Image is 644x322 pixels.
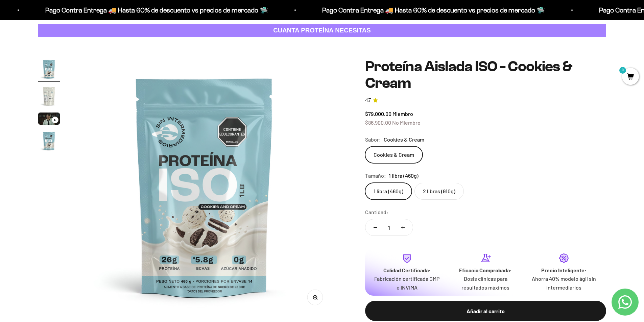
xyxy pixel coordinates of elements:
strong: Calidad Certificada: [383,267,431,273]
p: Pago Contra Entrega 🚚 Hasta 60% de descuento vs precios de mercado 🛸 [45,5,267,16]
button: Aumentar cantidad [393,219,413,236]
button: Añadir al carrito [365,301,606,321]
button: Ir al artículo 4 [38,130,60,154]
img: Proteína Aislada ISO - Cookies & Cream [38,58,60,80]
button: Ir al artículo 2 [38,85,60,109]
img: Proteína Aislada ISO - Cookies & Cream [76,58,333,315]
strong: Precio Inteligente: [541,267,587,273]
legend: Tamaño: [365,171,386,180]
span: Miembro [392,110,413,117]
p: Pago Contra Entrega 🚚 Hasta 60% de descuento vs precios de mercado 🛸 [321,5,544,16]
p: Fabricación certificada GMP e INVIMA [373,274,441,292]
p: Ahorra 40% modelo ágil sin intermediarios [530,274,598,292]
img: Proteína Aislada ISO - Cookies & Cream [38,130,60,152]
span: No Miembro [392,119,421,126]
span: $86.900,00 [365,119,391,126]
strong: CUANTA PROTEÍNA NECESITAS [273,27,371,34]
span: Cookies & Cream [384,135,424,144]
span: $79.000,00 [365,110,391,117]
label: Cantidad: [365,208,388,217]
p: Dosis clínicas para resultados máximos [452,274,519,292]
button: Ir al artículo 3 [38,113,60,127]
strong: Eficacia Comprobada: [459,267,512,273]
button: Ir al artículo 1 [38,58,60,82]
button: Reducir cantidad [365,219,385,236]
a: 0 [622,73,639,81]
span: 4.7 [365,97,371,104]
span: 1 libra (460g) [389,171,419,180]
img: Proteína Aislada ISO - Cookies & Cream [38,85,60,107]
div: Añadir al carrito [379,307,593,316]
h1: Proteína Aislada ISO - Cookies & Cream [365,58,606,91]
mark: 0 [619,66,627,74]
a: CUANTA PROTEÍNA NECESITAS [38,24,606,37]
legend: Sabor: [365,135,381,144]
a: 4.74.7 de 5.0 estrellas [365,97,606,104]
